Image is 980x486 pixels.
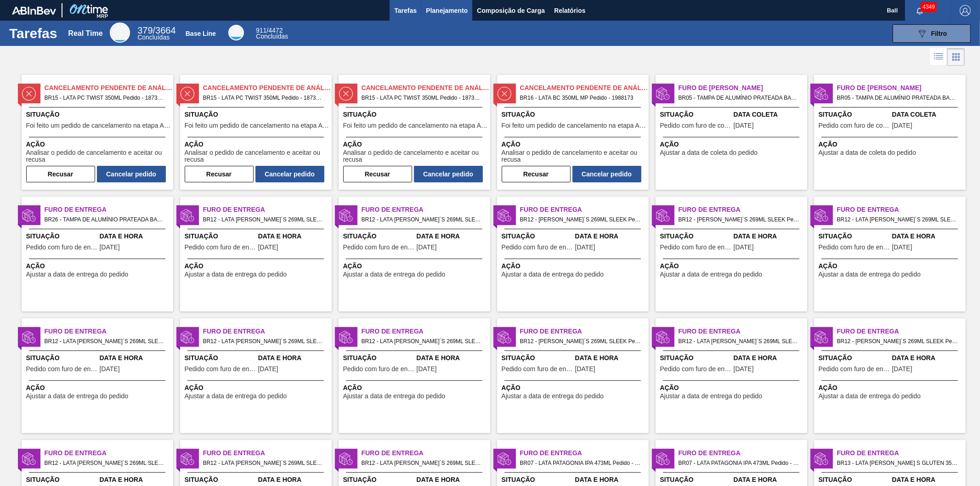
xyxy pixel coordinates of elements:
[502,475,573,485] span: Situação
[502,149,646,164] span: Analisar o pedido de cancelamento e aceitar ou recusa
[734,122,754,129] span: 17/08/2025
[477,5,545,16] span: Composição de Carga
[185,261,329,271] span: Ação
[185,110,329,119] span: Situação
[819,271,921,278] span: Ajustar a data de entrega do pedido
[734,366,754,373] span: 16/08/2025,
[660,149,758,156] span: Ajustar a data de coleta do pedido
[815,87,828,101] img: status
[362,93,483,103] span: BR15 - LATA PC TWIST 350ML Pedido - 1873064
[26,164,166,182] div: Completar tarefa: 29757344
[343,140,488,149] span: Ação
[931,30,947,37] span: Filtro
[203,458,324,468] span: BR12 - LATA MIKE´S 269ML SLEEK Pedido - 621994
[417,244,437,251] span: 16/08/2025,
[414,166,483,182] button: Cancelar pedido
[498,87,511,101] img: status
[660,140,805,149] span: Ação
[498,452,511,466] img: status
[26,261,171,271] span: Ação
[734,110,805,119] span: Data Coleta
[819,366,890,373] span: Pedido com furo de entrega
[893,24,971,43] button: Filtro
[185,122,329,129] span: Foi feito um pedido de cancelamento na etapa Aguardando Faturamento
[660,271,763,278] span: Ajustar a data de entrega do pedido
[339,209,353,222] img: status
[656,452,670,466] img: status
[343,149,488,164] span: Analisar o pedido de cancelamento e aceitar ou recusa
[394,5,417,16] span: Tarefas
[892,110,963,119] span: Data Coleta
[502,166,571,182] button: Recusar
[819,110,890,119] span: Situação
[960,5,971,16] img: Logout
[181,87,194,101] img: status
[343,232,414,241] span: Situação
[520,83,649,93] span: Cancelamento Pendente de Análise
[203,336,324,346] span: BR12 - LATA MIKE´S 269ML SLEEK Pedido - 621549
[660,232,731,241] span: Situação
[181,330,194,344] img: status
[520,458,641,468] span: BR07 - LATA PATAGONIA IPA 473ML Pedido - 840264
[362,336,483,346] span: BR12 - LATA MIKE´S 269ML SLEEK Pedido - 621548
[819,140,963,149] span: Ação
[203,93,324,103] span: BR15 - LATA PC TWIST 350ML Pedido - 1873065
[837,83,966,93] span: Furo de Coleta
[947,48,965,66] div: Visão em Cards
[520,205,649,215] span: Furo de Entrega
[892,232,963,241] span: Data e Hora
[185,244,256,251] span: Pedido com furo de entrega
[185,232,256,241] span: Situação
[520,336,641,346] span: BR12 - LATA MIKE´S 269ML SLEEK Pedido - 460678
[502,244,573,251] span: Pedido com furo de entrega
[185,366,256,373] span: Pedido com furo de entrega
[362,327,490,336] span: Furo de Entrega
[185,164,324,182] div: Completar tarefa: 29757345
[343,393,446,400] span: Ajustar a data de entrega do pedido
[660,353,731,363] span: Situação
[520,93,641,103] span: BR16 - LATA BC 350ML MP Pedido - 1988173
[819,261,963,271] span: Ação
[892,244,912,251] span: 16/08/2025,
[815,330,828,344] img: status
[837,215,958,225] span: BR12 - LATA MIKE´S 269ML SLEEK Pedido - 642071
[837,448,966,458] span: Furo de Entrega
[362,83,490,93] span: Cancelamento Pendente de Análise
[185,475,256,485] span: Situação
[26,140,171,149] span: Ação
[343,383,488,393] span: Ação
[45,458,166,468] span: BR12 - LATA MIKE´S 269ML SLEEK Pedido - 636768
[575,232,646,241] span: Data e Hora
[26,366,97,373] span: Pedido com furo de entrega
[45,448,173,458] span: Furo de Entrega
[97,166,166,182] button: Cancelar pedido
[26,232,97,241] span: Situação
[679,93,800,103] span: BR05 - TAMPA DE ALUMÍNIO PRATEADA BALL CDL Pedido - 1991200
[137,34,170,41] span: Concluídas
[343,353,414,363] span: Situação
[181,209,194,222] img: status
[921,2,937,12] span: 4349
[837,327,966,336] span: Furo de Entrega
[502,140,646,149] span: Ação
[362,215,483,225] span: BR12 - LATA MIKE´S 269ML SLEEK Pedido - 621551
[45,327,173,336] span: Furo de Entrega
[575,353,646,363] span: Data e Hora
[520,215,641,225] span: BR12 - LATA MIKE´S 269ML SLEEK Pedido - 642073
[362,448,490,458] span: Furo de Entrega
[502,383,646,393] span: Ação
[110,23,130,43] div: Real Time
[554,5,585,16] span: Relatórios
[343,166,412,182] button: Recusar
[679,215,800,225] span: BR12 - LATA MIKE´S 269ML SLEEK Pedido - 642072
[343,366,414,373] span: Pedido com furo de entrega
[819,353,890,363] span: Situação
[258,475,329,485] span: Data e Hora
[185,166,254,182] button: Recusar
[819,475,890,485] span: Situação
[575,475,646,485] span: Data e Hora
[26,383,171,393] span: Ação
[502,353,573,363] span: Situação
[660,383,805,393] span: Ação
[68,29,102,38] div: Real Time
